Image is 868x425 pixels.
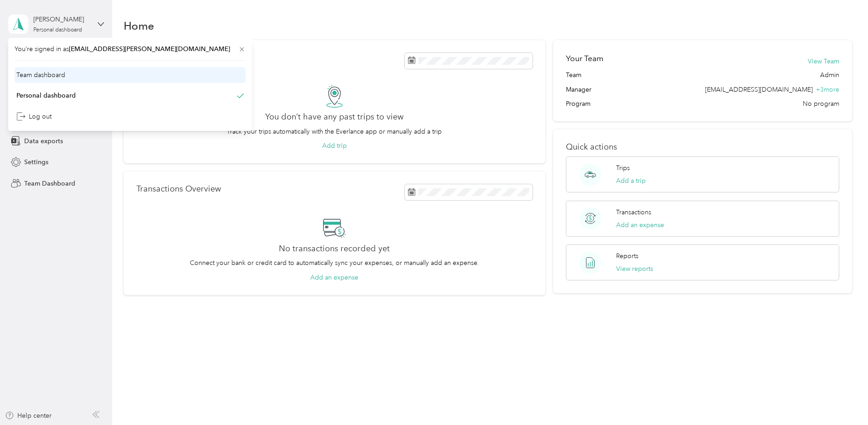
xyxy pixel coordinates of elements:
[616,163,630,173] p: Trips
[136,184,221,194] p: Transactions Overview
[227,127,442,136] p: Track your trips automatically with the Everlance app or manually add a trip
[190,258,479,268] p: Connect your bank or credit card to automatically sync your expenses, or manually add an expense.
[33,27,82,33] div: Personal dashboard
[265,112,403,122] h2: You don’t have any past trips to view
[16,91,76,100] div: Personal dashboard
[820,70,839,80] span: Admin
[616,176,646,186] button: Add a trip
[33,15,90,24] div: [PERSON_NAME]
[616,251,638,261] p: Reports
[616,264,653,274] button: View reports
[15,44,246,54] span: You’re signed in as
[24,136,63,146] span: Data exports
[310,273,358,282] button: Add an expense
[16,112,52,121] div: Log out
[566,70,581,80] span: Team
[5,411,52,420] button: Help center
[705,86,813,93] span: [EMAIL_ADDRESS][DOMAIN_NAME]
[566,85,591,94] span: Manager
[69,45,230,53] span: [EMAIL_ADDRESS][PERSON_NAME][DOMAIN_NAME]
[808,57,839,66] button: View Team
[16,70,65,80] div: Team dashboard
[616,207,651,217] p: Transactions
[24,157,48,167] span: Settings
[817,374,868,425] iframe: Everlance-gr Chat Button Frame
[803,99,839,109] span: No program
[816,86,839,93] span: + 3 more
[279,244,390,254] h2: No transactions recorded yet
[24,179,75,188] span: Team Dashboard
[566,99,591,109] span: Program
[616,220,664,230] button: Add an expense
[566,53,603,64] h2: Your Team
[322,141,347,150] button: Add trip
[566,142,839,152] p: Quick actions
[124,21,154,31] h1: Home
